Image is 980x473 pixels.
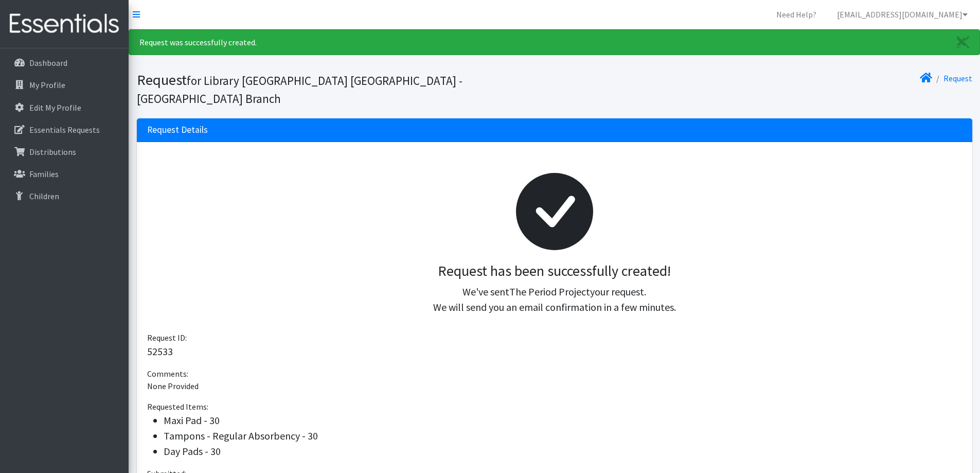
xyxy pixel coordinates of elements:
[147,125,208,135] h3: Request Details
[4,164,124,184] a: Families
[29,147,76,157] p: Distributions
[164,413,962,428] li: Maxi Pad - 30
[155,284,954,315] p: We've sent your request. We will send you an email confirmation in a few minutes.
[137,73,462,106] small: for Library [GEOGRAPHIC_DATA] [GEOGRAPHIC_DATA] - [GEOGRAPHIC_DATA] Branch
[829,4,976,25] a: [EMAIL_ADDRESS][DOMAIN_NAME]
[147,369,188,379] span: Comments:
[155,262,954,280] h3: Request has been successfully created!
[4,75,124,95] a: My Profile
[4,97,124,118] a: Edit My Profile
[4,52,124,73] a: Dashboard
[29,191,59,201] p: Children
[29,80,65,90] p: My Profile
[4,119,124,140] a: Essentials Requests
[147,332,187,343] span: Request ID:
[509,285,590,298] span: The Period Project
[164,428,962,444] li: Tampons - Regular Absorbency - 30
[29,58,67,68] p: Dashboard
[29,125,100,135] p: Essentials Requests
[164,444,962,459] li: Day Pads - 30
[147,381,199,391] span: None Provided
[147,344,962,359] p: 52533
[4,186,124,206] a: Children
[29,169,59,179] p: Families
[137,71,551,107] h1: Request
[4,7,124,41] img: HumanEssentials
[4,142,124,162] a: Distributions
[768,4,825,25] a: Need Help?
[147,401,208,412] span: Requested Items:
[129,29,980,55] div: Request was successfully created.
[29,102,81,113] p: Edit My Profile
